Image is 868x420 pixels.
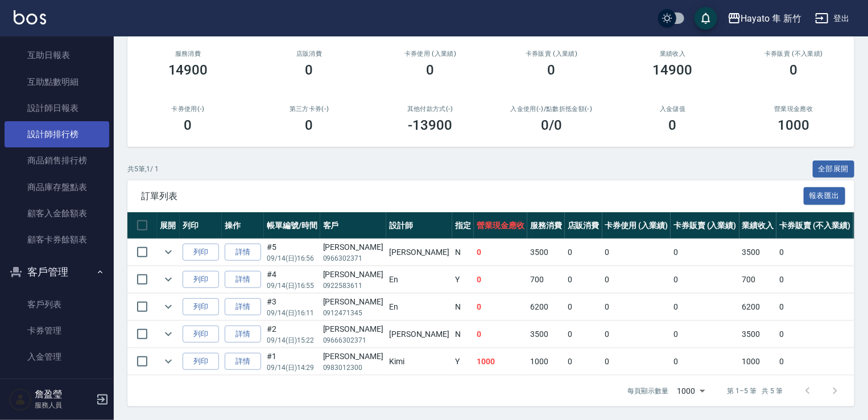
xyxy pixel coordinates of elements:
[627,386,668,396] p: 每頁顯示數量
[9,388,32,411] img: Person
[565,266,602,293] td: 0
[386,239,452,266] td: [PERSON_NAME]
[267,363,317,373] p: 09/14 (日) 14:29
[408,117,453,133] h3: -13900
[669,117,677,133] h3: 0
[671,266,739,293] td: 0
[264,321,320,348] td: #2
[804,190,846,201] a: 報表匯出
[160,298,177,315] button: expand row
[813,160,855,178] button: 全部展開
[527,266,565,293] td: 700
[602,348,671,375] td: 0
[183,326,219,343] button: 列印
[776,294,853,320] td: 0
[35,400,93,410] p: 服務人員
[739,239,777,266] td: 3500
[804,187,846,205] button: 報表匯出
[739,266,777,293] td: 700
[5,174,109,200] a: 商品庫存盤點表
[183,353,219,370] button: 列印
[323,281,383,291] p: 0922583611
[741,11,801,26] div: Hayato 隼 新竹
[427,62,435,78] h3: 0
[141,105,235,113] h2: 卡券使用(-)
[323,308,383,318] p: 0912471345
[264,348,320,375] td: #1
[474,212,527,239] th: 營業現金應收
[323,351,383,363] div: [PERSON_NAME]
[5,69,109,95] a: 互助點數明細
[183,271,219,289] button: 列印
[5,121,109,147] a: 設計師排行榜
[141,50,235,57] h3: 服務消費
[548,62,556,78] h3: 0
[323,335,383,345] p: 09666302371
[323,241,383,253] div: [PERSON_NAME]
[541,117,562,133] h3: 0 /0
[264,239,320,266] td: #5
[811,8,854,29] button: 登出
[527,294,565,320] td: 6200
[671,348,739,375] td: 0
[183,244,219,261] button: 列印
[790,62,798,78] h3: 0
[671,239,739,266] td: 0
[527,212,565,239] th: 服務消費
[264,266,320,293] td: #4
[141,191,804,202] span: 訂單列表
[5,344,109,370] a: 入金管理
[267,335,317,345] p: 09/14 (日) 15:22
[602,266,671,293] td: 0
[180,212,222,239] th: 列印
[527,239,565,266] td: 3500
[776,266,853,293] td: 0
[671,294,739,320] td: 0
[778,117,810,133] h3: 1000
[747,105,841,113] h2: 營業現金應收
[739,294,777,320] td: 6200
[776,321,853,348] td: 0
[474,321,527,348] td: 0
[225,353,261,370] a: 詳情
[5,95,109,121] a: 設計師日報表
[776,212,853,239] th: 卡券販賣 (不入業績)
[527,348,565,375] td: 1000
[225,298,261,316] a: 詳情
[5,227,109,253] a: 顧客卡券餘額表
[262,105,356,113] h2: 第三方卡券(-)
[565,348,602,375] td: 0
[474,348,527,375] td: 1000
[452,321,474,348] td: N
[184,117,192,133] h3: 0
[386,348,452,375] td: Kimi
[160,271,177,288] button: expand row
[5,318,109,344] a: 卡券管理
[776,348,853,375] td: 0
[452,294,474,320] td: N
[5,291,109,318] a: 客戶列表
[222,212,264,239] th: 操作
[386,266,452,293] td: En
[671,212,739,239] th: 卡券販賣 (入業績)
[452,348,474,375] td: Y
[452,212,474,239] th: 指定
[626,105,720,113] h2: 入金儲值
[157,212,180,239] th: 展開
[452,266,474,293] td: Y
[14,10,46,24] img: Logo
[323,363,383,373] p: 0983012300
[739,348,777,375] td: 1000
[264,212,320,239] th: 帳單編號/時間
[323,269,383,281] div: [PERSON_NAME]
[323,253,383,263] p: 0966302371
[168,62,208,78] h3: 14900
[602,212,671,239] th: 卡券使用 (入業績)
[225,326,261,343] a: 詳情
[723,7,806,30] button: Hayato 隼 新竹
[383,105,477,113] h2: 其他付款方式(-)
[527,321,565,348] td: 3500
[305,62,313,78] h3: 0
[673,376,709,406] div: 1000
[602,239,671,266] td: 0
